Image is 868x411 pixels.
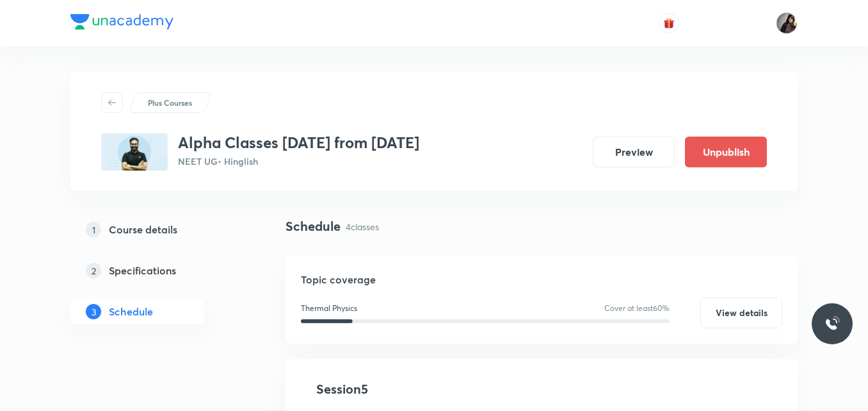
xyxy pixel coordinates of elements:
p: 1 [86,222,101,237]
h5: Specifications [109,263,176,278]
h4: Schedule [285,217,341,236]
h4: Session 5 [316,380,550,399]
h5: Schedule [109,304,153,319]
p: Thermal Physics [301,303,357,314]
p: NEET UG • Hinglish [178,155,419,168]
img: F49D76DE-F21F-461F-9C0D-98C252B9F69F_plus.png [101,133,168,171]
p: Cover at least 60 % [604,303,670,314]
h5: Course details [109,222,177,237]
img: avatar [663,17,675,29]
h3: Alpha Classes [DATE] from [DATE] [178,133,419,152]
img: ttu [824,316,840,331]
p: 2 [86,263,101,278]
a: 1Course details [70,217,245,242]
p: 4 classes [346,220,379,233]
h5: Topic coverage [301,272,782,287]
button: Preview [593,137,675,167]
p: 3 [86,304,101,319]
button: avatar [659,13,679,33]
a: 2Specifications [70,258,245,283]
button: Unpublish [685,137,767,167]
a: Company Logo [70,14,173,33]
img: Company Logo [70,14,173,29]
img: Afeera M [776,12,798,34]
p: Plus Courses [148,97,192,108]
button: View details [700,298,782,328]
